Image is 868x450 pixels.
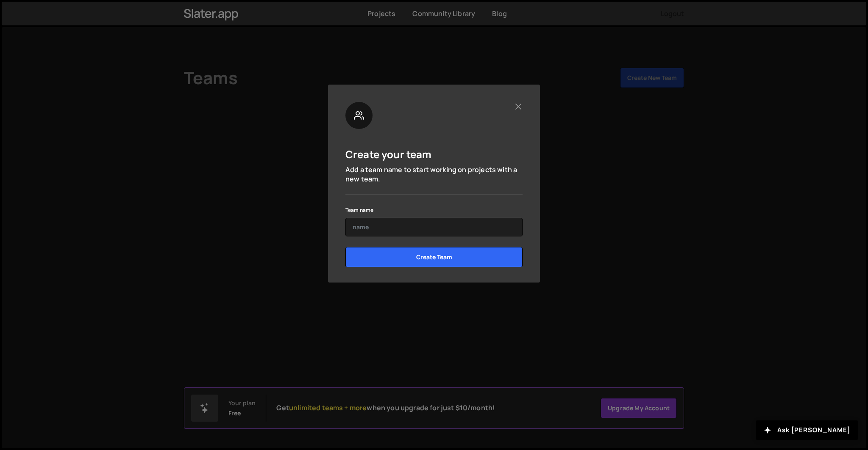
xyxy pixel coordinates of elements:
input: name [345,218,523,236]
p: Add a team name to start working on projects with a new team. [345,165,523,184]
h5: Create your team [345,148,432,161]
button: Ask [PERSON_NAME] [756,420,858,440]
button: Close [514,102,523,111]
input: Create Team [345,247,523,267]
label: Team name [345,206,373,214]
